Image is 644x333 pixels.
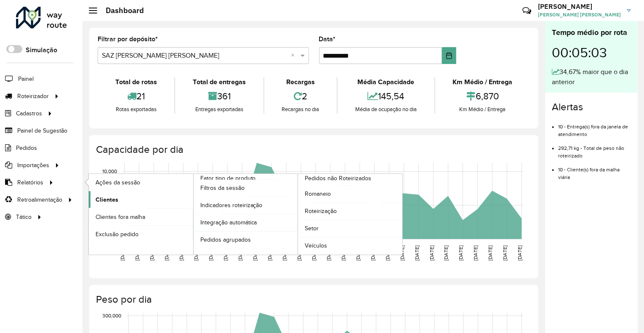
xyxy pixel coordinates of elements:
[399,245,405,261] text: [DATE]
[538,3,621,11] h3: [PERSON_NAME]
[98,34,158,44] label: Filtrar por depósito
[442,47,456,64] button: Choose Date
[178,245,184,261] text: [DATE]
[100,87,172,105] div: 21
[305,207,337,216] span: Roteirização
[558,160,631,181] li: 10 - Cliente(s) fora da malha viária
[17,178,43,187] span: Relatórios
[298,237,402,254] a: Veículos
[538,11,621,19] span: [PERSON_NAME] [PERSON_NAME]
[437,87,528,105] div: 6,870
[355,245,361,261] text: [DATE]
[89,208,193,225] a: Clientes fora malha
[298,220,402,237] a: Setor
[458,245,464,261] text: [DATE]
[97,6,144,15] h2: Dashboard
[517,245,523,261] text: [DATE]
[305,224,319,233] span: Setor
[552,27,631,38] div: Tempo médio por rota
[266,105,335,114] div: Recargas no dia
[266,77,335,87] div: Recargas
[473,245,479,261] text: [DATE]
[17,92,49,101] span: Roteirizador
[100,105,172,114] div: Rotas exportadas
[194,232,298,248] a: Pedidos agrupados
[237,245,243,261] text: [DATE]
[89,226,193,242] a: Exclusão pedido
[96,195,118,204] span: Clientes
[311,245,317,261] text: [DATE]
[488,245,493,261] text: [DATE]
[194,197,298,214] a: Indicadores roteirização
[429,245,434,261] text: [DATE]
[414,245,420,261] text: [DATE]
[18,75,34,83] span: Painel
[552,67,631,87] div: 34,67% maior que o dia anterior
[200,174,256,183] span: Fator tipo de produto
[223,245,228,261] text: [DATE]
[340,87,432,105] div: 145,54
[200,235,251,244] span: Pedidos agrupados
[96,144,530,156] h4: Capacidade por dia
[319,34,336,44] label: Data
[266,87,335,105] div: 2
[340,105,432,114] div: Média de ocupação no dia
[282,245,287,261] text: [DATE]
[177,77,261,87] div: Total de entregas
[89,191,193,208] a: Clientes
[193,245,199,261] text: [DATE]
[296,245,302,261] text: [DATE]
[305,189,331,198] span: Romaneio
[200,218,257,227] span: Integração automática
[17,195,62,204] span: Retroalimentação
[194,214,298,231] a: Integração automática
[552,101,631,113] h4: Alertas
[558,138,631,160] li: 292,71 kg - Total de peso não roteirizado
[16,109,42,118] span: Cadastros
[89,174,298,254] a: Fator tipo de produto
[200,184,245,192] span: Filtros da sessão
[134,245,140,261] text: [DATE]
[444,245,449,261] text: [DATE]
[326,245,331,261] text: [DATE]
[96,213,145,221] span: Clientes fora malha
[518,2,536,20] a: Contato Rápido
[102,169,117,174] text: 10,000
[100,77,172,87] div: Total de rotas
[200,201,263,210] span: Indicadores roteirização
[17,161,49,170] span: Importações
[194,180,298,197] a: Filtros da sessão
[16,144,37,152] span: Pedidos
[341,245,346,261] text: [DATE]
[558,117,631,138] li: 10 - Entrega(s) fora da janela de atendimento
[96,178,140,187] span: Ações da sessão
[305,241,327,250] span: Veículos
[208,245,213,261] text: [DATE]
[102,313,121,318] text: 300,000
[437,105,528,114] div: Km Médio / Entrega
[298,186,402,202] a: Romaneio
[26,45,57,55] label: Simulação
[16,213,32,221] span: Tático
[96,293,530,306] h4: Peso por dia
[149,245,154,261] text: [DATE]
[96,230,138,239] span: Exclusão pedido
[177,87,261,105] div: 361
[552,38,631,67] div: 00:05:03
[252,245,258,261] text: [DATE]
[89,174,193,191] a: Ações da sessão
[437,77,528,87] div: Km Médio / Entrega
[291,51,298,61] span: Clear all
[17,126,67,135] span: Painel de Sugestão
[340,77,432,87] div: Média Capacidade
[503,245,508,261] text: [DATE]
[298,203,402,220] a: Roteirização
[164,245,169,261] text: [DATE]
[194,174,403,254] a: Pedidos não Roteirizados
[267,245,272,261] text: [DATE]
[370,245,375,261] text: [DATE]
[177,105,261,114] div: Entregas exportadas
[120,245,125,261] text: [DATE]
[385,245,390,261] text: [DATE]
[305,174,371,183] span: Pedidos não Roteirizados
